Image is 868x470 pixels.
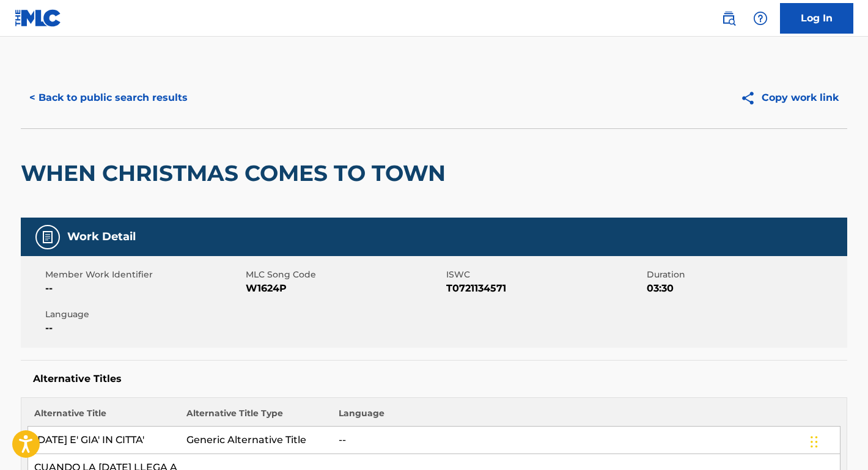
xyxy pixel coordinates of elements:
td: Generic Alternative Title [180,427,333,454]
td: [DATE] E' GIA' IN CITTA' [28,427,180,454]
img: help [753,11,768,26]
span: -- [45,321,243,336]
span: T0721134571 [446,281,644,296]
span: 03:30 [647,281,844,296]
span: Language [45,308,243,321]
th: Alternative Title Type [180,407,333,427]
h5: Work Detail [67,230,136,244]
button: Copy work link [732,83,847,113]
iframe: Chat Widget [807,411,868,470]
th: Alternative Title [28,407,180,427]
span: W1624P [246,281,443,296]
div: Help [748,6,773,31]
span: MLC Song Code [246,268,443,281]
th: Language [333,407,840,427]
td: -- [333,427,840,454]
a: Log In [780,3,853,34]
img: search [721,11,736,26]
h2: WHEN CHRISTMAS COMES TO TOWN [21,160,452,187]
a: Public Search [716,6,741,31]
div: Glisser [811,424,818,460]
button: < Back to public search results [21,83,196,113]
img: Work Detail [40,230,55,244]
span: -- [45,281,243,296]
h5: Alternative Titles [33,373,835,385]
img: Copy work link [740,90,762,106]
img: MLC Logo [15,9,62,27]
div: Widget de chat [807,411,868,470]
span: Member Work Identifier [45,268,243,281]
span: ISWC [446,268,644,281]
span: Duration [647,268,844,281]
